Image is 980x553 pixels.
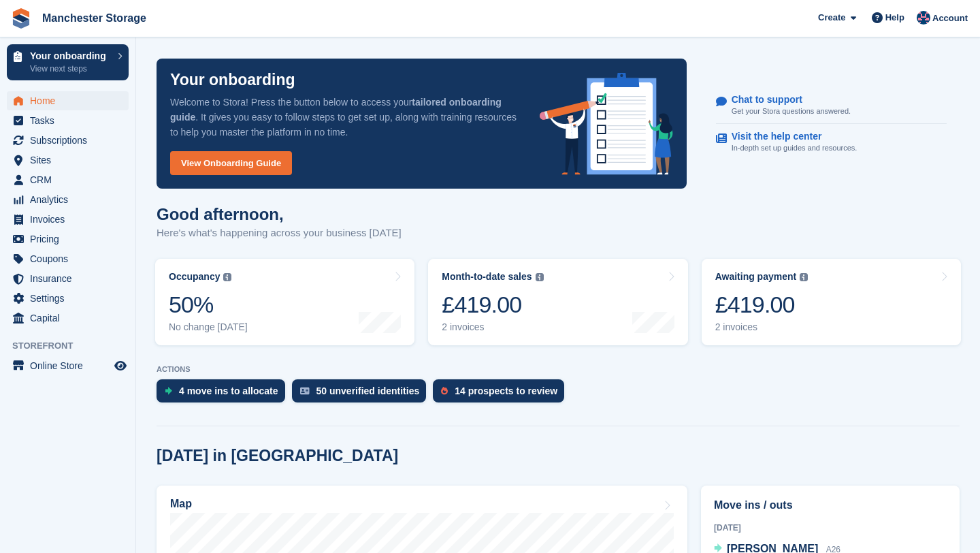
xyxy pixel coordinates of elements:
a: menu [7,151,129,170]
span: Insurance [30,269,112,288]
span: Analytics [30,190,112,209]
a: Month-to-date sales £419.00 2 invoices [428,259,687,345]
img: onboarding-info-6c161a55d2c0e0a8cae90662b2fe09162a5109e8cc188191df67fb4f79e88e88.svg [540,73,673,175]
a: menu [7,309,129,328]
a: menu [7,190,129,209]
a: menu [7,289,129,308]
img: icon-info-grey-7440780725fd019a000dd9b08b2336e03edf1995a4989e88bcd33f0948082b44.svg [223,273,231,281]
img: verify_identity-adf6edd0f0f0b5bbfe63781bf79b02c33cf7c696d77639b501bdc392416b5a36.svg [300,387,310,395]
span: Pricing [30,230,112,249]
h2: [DATE] in [GEOGRAPHIC_DATA] [157,447,398,465]
p: Chat to support [732,94,840,106]
a: menu [7,269,129,288]
span: Tasks [30,111,112,130]
a: menu [7,170,129,189]
a: Manchester Storage [37,7,152,29]
a: menu [7,91,129,110]
div: Awaiting payment [715,271,797,283]
span: Sites [30,151,112,170]
h2: Move ins / outs [714,497,947,513]
a: Preview store [112,358,129,374]
div: 4 move ins to allocate [179,385,278,396]
span: Account [932,12,968,25]
span: Subscriptions [30,131,112,150]
a: menu [7,230,129,249]
p: In-depth set up guides and resources. [732,142,857,154]
img: move_ins_to_allocate_icon-fdf77a2bb77ea45bf5b3d319d69a93e2d87916cf1d5bf7949dd705db3b84f3ca.svg [165,387,172,395]
img: prospect-51fa495bee0391a8d652442698ab0144808aea92771e9ea1ae160a38d050c398.svg [441,387,448,395]
a: menu [7,131,129,150]
div: Occupancy [169,271,220,283]
span: Invoices [30,210,112,229]
a: menu [7,210,129,229]
span: Home [30,91,112,110]
a: 50 unverified identities [292,379,434,409]
div: 50% [169,291,248,319]
a: Chat to support Get your Stora questions answered. [716,87,947,125]
p: ACTIONS [157,365,960,374]
img: icon-info-grey-7440780725fd019a000dd9b08b2336e03edf1995a4989e88bcd33f0948082b44.svg [800,273,808,281]
span: Help [885,11,904,25]
a: menu [7,111,129,130]
span: Online Store [30,356,112,375]
div: 2 invoices [442,321,543,333]
div: 14 prospects to review [455,385,557,396]
div: No change [DATE] [169,321,248,333]
div: [DATE] [714,522,947,534]
p: Your onboarding [170,72,295,88]
p: Your onboarding [30,51,111,61]
a: menu [7,249,129,268]
div: 50 unverified identities [316,385,420,396]
h2: Map [170,498,192,510]
span: Capital [30,309,112,328]
p: Get your Stora questions answered. [732,106,851,117]
a: Visit the help center In-depth set up guides and resources. [716,124,947,161]
p: View next steps [30,63,111,75]
span: CRM [30,170,112,189]
a: 4 move ins to allocate [157,379,292,409]
span: Create [818,11,845,25]
p: Welcome to Stora! Press the button below to access your . It gives you easy to follow steps to ge... [170,95,518,140]
div: 2 invoices [715,321,808,333]
img: stora-icon-8386f47178a22dfd0bd8f6a31ec36ba5ce8667c1dd55bd0f319d3a0aa187defe.svg [11,8,31,29]
h1: Good afternoon, [157,205,402,223]
a: Awaiting payment £419.00 2 invoices [702,259,961,345]
span: Storefront [12,339,135,353]
a: menu [7,356,129,375]
img: icon-info-grey-7440780725fd019a000dd9b08b2336e03edf1995a4989e88bcd33f0948082b44.svg [536,273,544,281]
span: Settings [30,289,112,308]
a: 14 prospects to review [433,379,571,409]
a: View Onboarding Guide [170,151,292,175]
p: Here's what's happening across your business [DATE] [157,225,402,241]
span: Coupons [30,249,112,268]
div: £419.00 [442,291,543,319]
a: Your onboarding View next steps [7,44,129,80]
p: Visit the help center [732,131,847,142]
div: £419.00 [715,291,808,319]
div: Month-to-date sales [442,271,532,283]
a: Occupancy 50% No change [DATE] [155,259,414,345]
